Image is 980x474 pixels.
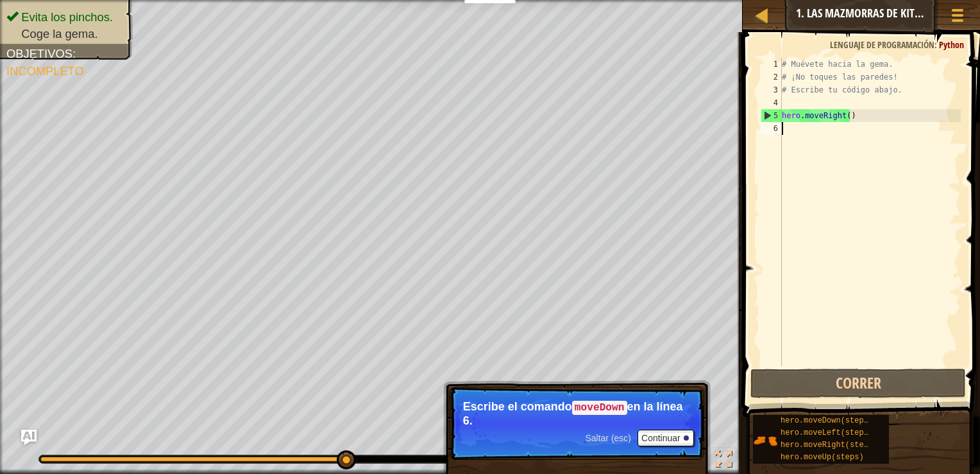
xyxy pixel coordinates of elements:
[21,430,37,445] button: Ask AI
[21,27,97,40] span: Coge la gema.
[711,448,736,474] button: Alterna pantalla completa.
[761,83,782,96] div: 3
[72,47,76,60] span: :
[830,39,934,51] span: Lenguaje de programación
[572,401,627,415] code: moveDown
[934,39,939,51] span: :
[939,39,964,51] span: Python
[761,58,782,71] div: 1
[6,47,72,60] span: Objetivos
[854,3,888,26] button: Ask AI
[761,71,782,83] div: 2
[761,122,782,135] div: 6
[860,7,882,19] span: Ask AI
[585,433,631,443] span: Saltar (esc)
[638,430,694,446] button: Continuar
[6,64,84,78] span: Incompleto
[781,416,873,425] span: hero.moveDown(steps)
[750,369,966,398] button: Correr
[463,400,691,427] p: Escribe el comando en la línea 6.
[761,109,782,122] div: 5
[21,10,113,24] span: Evita los pinchos.
[781,453,864,462] span: hero.moveUp(steps)
[781,428,873,437] span: hero.moveLeft(steps)
[895,7,929,19] span: Consejos
[6,26,123,42] li: Coge la gema.
[761,96,782,109] div: 4
[6,9,123,26] li: Evita los pinchos.
[942,3,974,33] button: Mostrar menú del juego
[753,428,777,453] img: portrait.png
[781,441,877,450] span: hero.moveRight(steps)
